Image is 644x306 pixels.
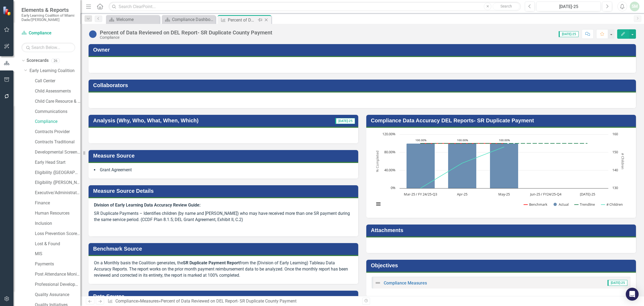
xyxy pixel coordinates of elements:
[35,129,80,135] a: Contracts Provider
[375,151,380,172] text: % Completed
[140,298,159,304] a: Measures
[27,58,49,64] a: Scorecards
[407,144,435,188] path: Mar-25 / FY 24/25-Q3, 100. Actual.
[3,6,12,16] img: ClearPoint Strategy
[384,280,427,286] a: Compliance Measures
[107,16,158,23] a: Welcome
[183,260,240,265] strong: SR Duplicate Payment Report
[30,68,80,74] a: Early Learning Coalition
[538,3,599,10] div: [DATE]-25
[93,188,356,194] h3: Measure Source Details
[419,146,505,189] g: # Children, series 4 of 4. Line with 5 data points. Y axis, # Children.
[35,220,80,227] a: Inclusion
[35,98,80,105] a: Child Care Resource & Referral (CCR&R)
[612,168,618,172] text: 140
[35,251,80,257] a: MIS
[415,138,426,142] text: 100.00%
[554,202,569,207] button: Show Actual
[21,30,75,36] a: Compliance
[93,82,633,88] h3: Collaborators
[530,192,562,197] text: Jun-25 / FY24/25-Q4
[493,3,519,10] button: Search
[94,202,200,208] strong: Division of Early Learning Data Accuracy Review Guide:
[374,200,382,208] button: View chart menu, Chart
[35,261,80,267] a: Payments
[21,43,75,52] input: Search Below...
[536,2,601,11] button: [DATE]-25
[498,192,510,197] text: May-25
[100,35,272,40] div: Compliance
[93,47,633,53] h3: Owner
[94,209,353,224] p: SR Duplicate Payments – Identifies children (by name and [PERSON_NAME]) who may have received mor...
[35,282,80,288] a: Professional Development Institute
[172,16,214,23] div: Compliance Dashboard
[559,31,579,37] span: [DATE]-25
[35,231,80,237] a: Loss Prevention Scorecard
[612,131,618,136] text: 160
[21,7,75,13] span: Elements & Reports
[100,167,132,172] span: Grant Agreement
[93,293,356,299] h3: Data Source
[35,241,80,247] a: Lost & Found
[612,185,618,190] text: 130
[375,280,381,286] img: Not Defined
[372,132,631,212] div: Chart. Highcharts interactive chart.
[35,159,80,166] a: Early Head Start
[500,4,512,8] span: Search
[109,2,521,11] input: Search ClearPoint...
[35,271,80,277] a: Post Attendance Monitoring
[100,30,272,35] div: Percent of Data Reviewed on DEL Report- SR Duplicate County Payment
[580,192,595,197] text: [DATE]-25
[384,150,396,154] text: 80.00%
[371,227,633,233] h3: Attachments
[457,192,467,197] text: Apr-25
[490,144,518,188] path: May-25, 100. Actual.
[608,280,627,286] span: [DATE]-25
[626,288,639,301] div: Open Intercom Messenger
[163,16,214,23] a: Compliance Dashboard
[407,134,588,188] g: Actual, series 2 of 4. Bar series with 5 bars. Y axis, % Completed.
[89,30,97,38] img: No Information
[371,118,633,123] h3: Compliance Data Accuracy DEL Reports- SR Duplicate Payment
[35,210,80,216] a: Human Resources
[35,190,80,196] a: Executive/Administrative
[93,153,356,159] h3: Measure Source
[35,78,80,84] a: Call Center
[457,138,468,142] text: 100.00%
[601,202,623,207] button: Show # Children
[448,144,477,188] path: Apr-25, 100. Actual.
[108,298,358,304] div: » »
[335,118,355,124] span: [DATE]-25
[93,246,356,252] h3: Benchmark Source
[21,13,75,22] small: Early Learning Coalition of Miami Dade/[PERSON_NAME]
[35,180,80,186] a: Eligibility ([PERSON_NAME])
[419,142,589,144] g: Trendline, series 3 of 4. Line with 5 data points. Y axis, % Completed.
[35,292,80,298] a: Quality Assurance
[35,200,80,206] a: Finance
[574,202,595,207] button: Show Trendline
[371,262,633,268] h3: Objectives
[630,2,639,11] button: SM
[51,58,60,63] div: 26
[35,119,80,125] a: Compliance
[161,298,297,304] div: Percent of Data Reviewed on DEL Report- SR Duplicate County Payment
[612,150,618,154] text: 150
[35,139,80,145] a: Contracts Traditional
[620,153,625,170] text: # Children
[382,131,396,136] text: 120.00%
[524,202,548,207] button: Show Benchmark
[93,118,313,123] h3: Analysis (Why, Who, What, When, Which)
[391,185,396,190] text: 0%
[35,149,80,155] a: Developmental Screening Compliance
[384,168,396,172] text: 40.00%
[372,132,628,212] svg: Interactive chart
[116,16,158,23] div: Welcome
[35,170,80,176] a: Eligibility ([GEOGRAPHIC_DATA])
[35,88,80,94] a: Child Assessments
[228,17,257,23] div: Percent of Data Reviewed on DEL Report- SR Duplicate County Payment
[35,109,80,115] a: Communications
[94,260,353,279] p: On a Monthly basis the Coalition generates, the from the (Division of Early Learning) Tableau Dat...
[499,138,510,142] text: 100.00%
[115,298,138,304] a: Compliance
